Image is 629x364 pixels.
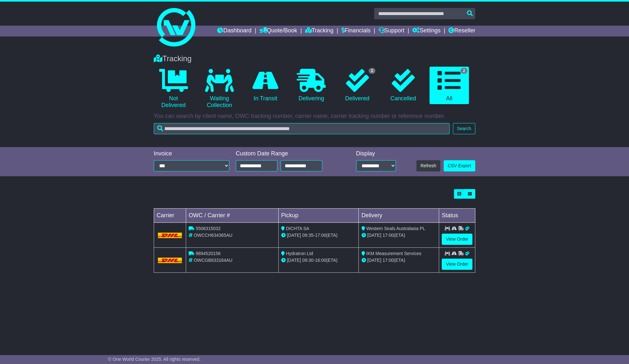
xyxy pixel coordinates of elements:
[461,68,467,74] span: 2
[302,233,314,238] span: 09:35
[416,160,440,171] button: Refresh
[281,257,356,264] div: - (ETA)
[429,67,469,104] a: 2 All
[382,233,394,238] span: 17:00
[383,67,423,104] a: Cancelled
[315,233,326,238] span: 17:00
[412,26,440,37] a: Settings
[305,26,333,37] a: Tracking
[154,150,229,157] div: Invoice
[259,26,297,37] a: Quote/Book
[366,251,421,256] span: IKM Measurement Services
[158,233,182,238] img: DHL.png
[236,150,339,157] div: Custom Date Range
[341,26,371,37] a: Financials
[356,150,396,157] div: Display
[378,26,404,37] a: Support
[442,234,472,245] a: View Order
[361,232,436,239] div: (ETA)
[286,251,313,256] span: Hydratron Ltd
[200,67,239,111] a: Waiting Collection
[448,26,475,37] a: Reseller
[338,67,377,104] a: 2 Delivered
[196,251,221,256] span: 9894520156
[439,209,475,223] td: Status
[287,233,301,238] span: [DATE]
[281,232,356,239] div: - (ETA)
[366,226,425,231] span: Western Seals Australasia PL
[286,226,309,231] span: DICHTA SA
[154,209,186,223] td: Carrier
[287,258,301,263] span: [DATE]
[278,209,359,223] td: Pickup
[246,67,285,104] a: In Transit
[369,68,375,74] span: 2
[453,123,475,134] button: Search
[151,54,478,63] div: Tracking
[359,209,439,223] td: Delivery
[367,258,381,263] span: [DATE]
[217,26,251,37] a: Dashboard
[196,226,221,231] span: 5506315032
[444,160,475,171] a: CSV Export
[302,258,314,263] span: 09:30
[186,209,279,223] td: OWC / Carrier #
[108,357,200,362] span: © One World Courier 2025. All rights reserved.
[361,257,436,264] div: (ETA)
[154,67,193,111] a: Not Delivered
[194,233,233,238] span: OWCCH634365AU
[315,258,326,263] span: 16:00
[382,258,394,263] span: 17:00
[442,259,472,270] a: View Order
[291,67,331,104] a: Delivering
[194,258,233,263] span: OWCGB633164AU
[158,258,182,263] img: DHL.png
[154,113,475,120] p: You can search by client name, OWC tracking number, carrier name, carrier tracking number or refe...
[367,233,381,238] span: [DATE]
